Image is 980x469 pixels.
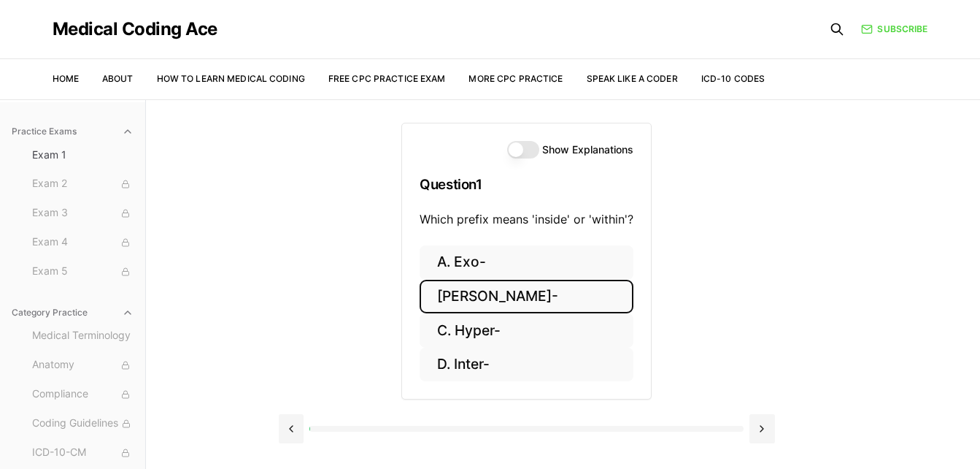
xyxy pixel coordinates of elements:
button: Exam 1 [26,143,139,167]
span: ICD-10-CM [32,445,134,461]
button: Exam 4 [26,231,139,254]
a: Speak Like a Coder [587,73,678,84]
span: Medical Terminology [32,328,134,344]
span: Exam 2 [32,176,134,192]
a: About [102,73,134,84]
span: Anatomy [32,357,134,373]
a: More CPC Practice [468,73,563,84]
span: Exam 5 [32,264,134,280]
button: Category Practice [6,301,139,324]
a: ICD-10 Codes [701,73,765,84]
span: Compliance [32,386,134,403]
a: How to Learn Medical Coding [157,73,305,84]
label: Show Explanations [542,145,633,155]
button: C. Hyper- [420,313,633,348]
button: [PERSON_NAME]- [420,280,633,314]
h3: Question 1 [420,163,633,206]
span: Exam 1 [32,148,134,162]
button: Compliance [26,383,139,406]
button: Anatomy [26,354,139,377]
button: D. Inter- [420,348,633,382]
button: ICD-10-CM [26,441,139,465]
a: Free CPC Practice Exam [328,73,446,84]
span: Exam 4 [32,234,134,251]
span: Coding Guidelines [32,416,134,432]
a: Medical Coding Ace [53,20,217,38]
a: Home [53,73,79,84]
button: Exam 3 [26,202,139,225]
button: Exam 5 [26,260,139,283]
button: A. Exo- [420,245,633,280]
span: Exam 3 [32,205,134,221]
button: Medical Terminology [26,324,139,348]
a: Subscribe [861,23,927,36]
button: Practice Exams [6,120,139,143]
button: Exam 2 [26,172,139,196]
button: Coding Guidelines [26,412,139,435]
p: Which prefix means 'inside' or 'within'? [420,210,633,228]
